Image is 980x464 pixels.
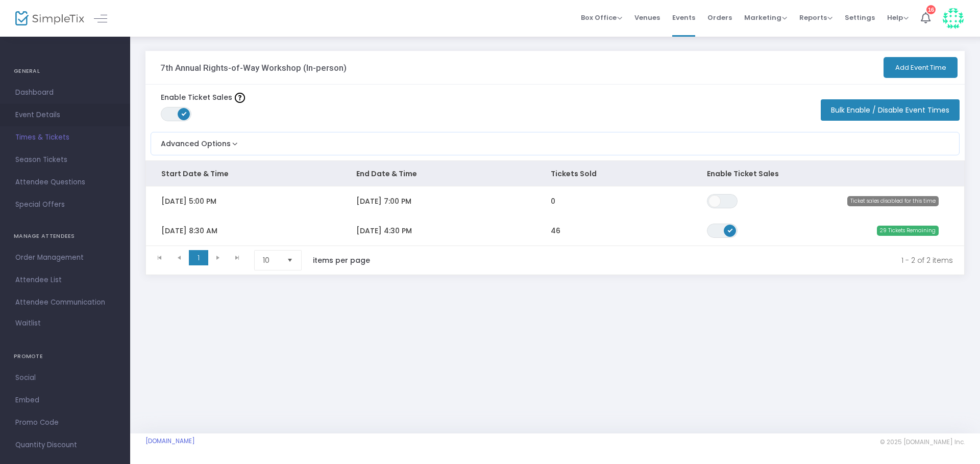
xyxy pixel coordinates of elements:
[821,99,960,121] button: Bulk Enable / Disable Event Times
[391,250,953,270] kendo-pager-info: 1 - 2 of 2 items
[672,5,695,31] span: Events
[15,416,115,429] span: Promo Code
[744,13,787,22] span: Marketing
[551,226,560,236] span: 46
[15,296,115,309] span: Attendee Communication
[146,161,341,186] th: Start Date & Time
[15,131,115,144] span: Times & Tickets
[14,226,116,247] h4: MANAGE ATTENDEES
[847,196,939,206] span: Ticket sales disabled for this time
[887,13,909,22] span: Help
[884,57,958,78] button: Add Event Time
[15,439,115,452] span: Quantity Discount
[15,198,115,211] span: Special Offers
[341,161,536,186] th: End Date & Time
[15,176,115,189] span: Attendee Questions
[182,111,187,116] span: ON
[161,226,217,236] span: [DATE] 8:30 AM
[799,13,832,22] span: Reports
[283,251,297,270] button: Select
[151,132,240,149] button: Advanced Options
[692,161,808,186] th: Enable Ticket Sales
[707,5,732,31] span: Orders
[727,227,732,232] span: ON
[15,274,115,287] span: Attendee List
[880,438,965,446] span: © 2025 [DOMAIN_NAME] Inc.
[14,61,116,81] h4: GENERAL
[877,226,939,236] span: 29 Tickets Remaining
[14,346,116,367] h4: PROMOTE
[15,371,115,385] span: Social
[15,108,115,122] span: Event Details
[160,63,347,73] h3: 7th Annual Rights-of-Way Workshop (In-person)
[356,226,412,236] span: [DATE] 4:30 PM
[15,251,115,264] span: Order Management
[926,5,936,14] div: 16
[551,196,555,206] span: 0
[189,250,208,265] span: Page 1
[535,161,691,186] th: Tickets Sold
[161,196,216,206] span: [DATE] 5:00 PM
[146,161,964,245] div: Data table
[313,255,370,265] label: items per page
[235,93,245,103] img: question-mark
[15,153,115,167] span: Season Tickets
[15,86,115,99] span: Dashboard
[356,196,411,206] span: [DATE] 7:00 PM
[581,13,622,22] span: Box Office
[263,255,279,265] span: 10
[15,394,115,407] span: Embed
[634,5,660,31] span: Venues
[161,92,245,103] label: Enable Ticket Sales
[145,437,195,445] a: [DOMAIN_NAME]
[15,318,41,329] span: Waitlist
[845,5,875,31] span: Settings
